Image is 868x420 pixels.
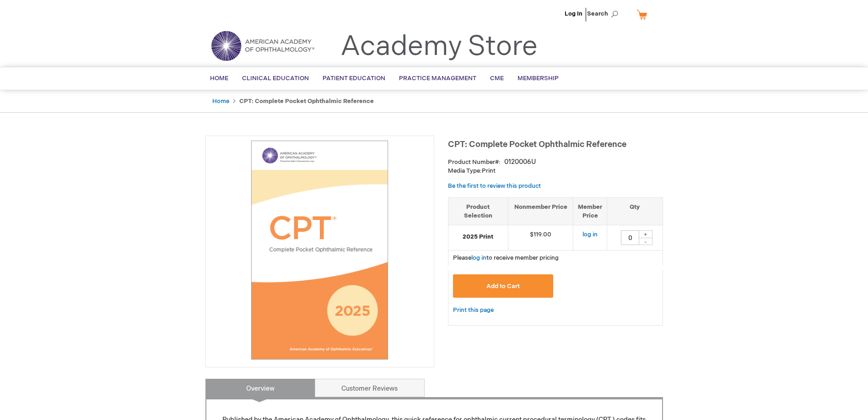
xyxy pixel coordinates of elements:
[453,233,503,241] strong: 2025 Print
[582,231,598,238] a: log in
[486,283,520,290] span: Add to Cart
[210,75,228,82] span: Home
[573,197,607,225] th: Member Price
[340,30,538,63] a: Academy Store
[210,141,429,360] img: CPT: Complete Pocket Ophthalmic Reference
[453,305,494,316] a: Print this page
[399,75,476,82] span: Practice Management
[448,158,501,166] strong: Product Number
[621,230,639,245] input: Qty
[490,75,504,82] span: CME
[448,182,541,190] a: Be the first to review this product
[518,75,559,82] span: Membership
[607,197,663,225] th: Qty
[448,197,508,225] th: Product Selection
[315,379,425,397] a: Customer Reviews
[639,230,652,238] div: +
[508,197,573,225] th: Nonmember Price
[504,158,536,167] div: 0120006U
[448,140,626,149] span: CPT: Complete Pocket Ophthalmic Reference
[453,274,554,298] button: Add to Cart
[205,379,315,397] a: Overview
[587,5,622,23] span: Search
[508,225,573,251] td: $119.00
[323,75,385,82] span: Patient Education
[448,167,482,175] strong: Media Type:
[212,98,229,105] a: Home
[242,75,309,82] span: Clinical Education
[639,238,652,245] div: -
[565,10,582,17] a: Log In
[471,254,486,262] a: log in
[453,254,559,262] span: Please to receive member pricing
[239,98,374,105] strong: CPT: Complete Pocket Ophthalmic Reference
[448,167,663,175] p: Print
